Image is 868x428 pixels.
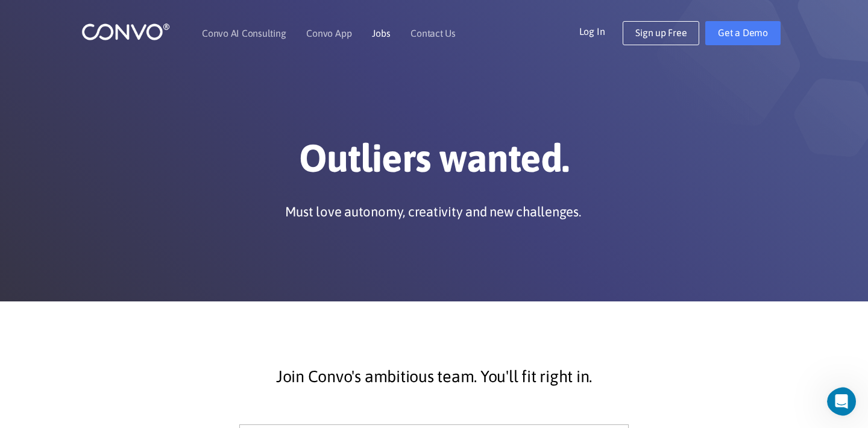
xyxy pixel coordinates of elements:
[81,22,170,41] img: logo_1.png
[410,28,456,38] a: Contact Us
[705,21,781,45] a: Get a Demo
[306,28,351,38] a: Convo App
[285,203,581,221] p: Must love autonomy, creativity and new challenges.
[623,21,699,45] a: Sign up Free
[108,362,759,392] p: Join Convo's ambitious team. You'll fit right in.
[827,387,864,416] iframe: Intercom live chat
[99,135,769,190] h1: Outliers wanted.
[579,21,623,40] a: Log In
[202,28,286,38] a: Convo AI Consulting
[372,28,390,38] a: Jobs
